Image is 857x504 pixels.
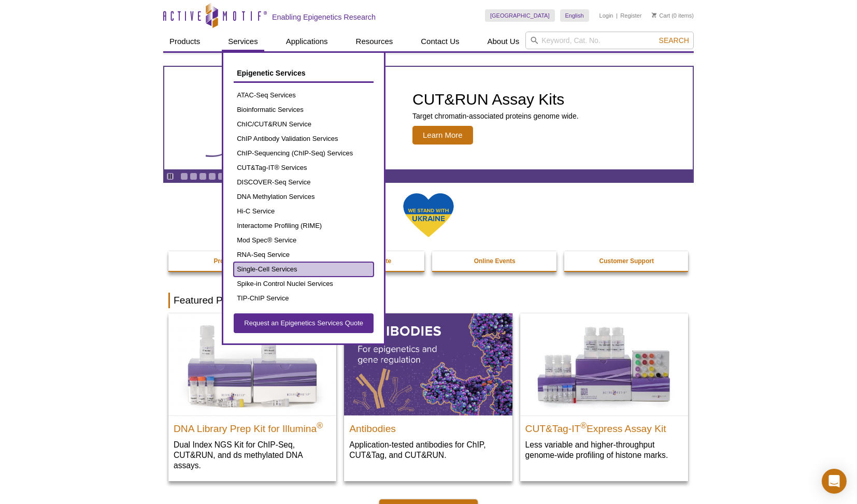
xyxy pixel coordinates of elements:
[474,257,516,265] strong: Online Events
[822,469,847,494] div: Open Intercom Messenger
[656,36,692,45] button: Search
[218,172,225,180] a: Go to slide 5
[652,9,694,22] li: (0 items)
[164,67,693,169] article: CUT&RUN Assay Kits
[344,313,512,415] img: All Antibodies
[168,313,336,415] img: DNA Library Prep Kit for Illumina
[234,190,374,204] a: DNA Methylation Services
[564,251,690,271] a: Customer Support
[234,248,374,262] a: RNA-Seq Service
[349,419,507,434] h2: Antibodies
[349,439,507,460] p: Application-tested antibodies for ChIP, CUT&Tag, and CUT&RUN.
[234,204,374,219] a: Hi-C Service
[213,257,248,265] strong: Promotions
[415,32,465,51] a: Contact Us
[234,219,374,233] a: Interactome Profiling (RIME)
[599,12,613,19] a: Login
[168,313,336,481] a: DNA Library Prep Kit for Illumina DNA Library Prep Kit for Illumina® Dual Index NGS Kit for ChIP-...
[222,32,264,51] a: Services
[599,257,654,265] strong: Customer Support
[350,32,399,51] a: Resources
[234,63,374,83] a: Epigenetic Services
[560,9,589,22] a: English
[272,12,376,22] h2: Enabling Epigenetics Research
[168,251,294,271] a: Promotions
[659,36,689,45] span: Search
[206,71,361,166] img: CUT&RUN Assay Kits
[580,421,587,429] sup: ®
[620,12,641,19] a: Register
[234,161,374,175] a: CUT&Tag-IT® Services
[412,92,579,107] h2: CUT&RUN Assay Kits
[234,103,374,117] a: Bioinformatic Services
[652,12,670,19] a: Cart
[652,12,656,18] img: Your Cart
[163,32,206,51] a: Products
[616,9,618,22] li: |
[234,175,374,190] a: DISCOVER-Seq Service
[174,439,331,471] p: Dual Index NGS Kit for ChIP-Seq, CUT&RUN, and ds methylated DNA assays.
[234,146,374,161] a: ChIP-Sequencing (ChIP-Seq) Services
[403,192,454,238] img: We Stand With Ukraine
[525,419,683,434] h2: CUT&Tag-IT Express Assay Kit
[234,117,374,132] a: ChIC/CUT&RUN Service
[481,32,526,51] a: About Us
[208,172,216,180] a: Go to slide 4
[166,172,174,180] a: Toggle autoplay
[180,172,188,180] a: Go to slide 1
[234,262,374,277] a: Single-Cell Services
[344,313,512,470] a: All Antibodies Antibodies Application-tested antibodies for ChIP, CUT&Tag, and CUT&RUN.
[234,291,374,306] a: TIP-ChIP Service
[234,132,374,146] a: ChIP Antibody Validation Services
[199,172,207,180] a: Go to slide 3
[237,69,305,77] span: Epigenetic Services
[317,421,323,429] sup: ®
[485,9,555,22] a: [GEOGRAPHIC_DATA]
[412,126,473,145] span: Learn More
[234,88,374,103] a: ATAC-Seq Services
[412,111,579,121] p: Target chromatin-associated proteins genome wide.
[234,233,374,248] a: Mod Spec® Service
[280,32,334,51] a: Applications
[234,313,374,333] a: Request an Epigenetics Services Quote
[525,32,694,49] input: Keyword, Cat. No.
[174,419,331,434] h2: DNA Library Prep Kit for Illumina
[520,313,688,470] a: CUT&Tag-IT® Express Assay Kit CUT&Tag-IT®Express Assay Kit Less variable and higher-throughput ge...
[234,277,374,291] a: Spike-in Control Nuclei Services
[525,439,683,460] p: Less variable and higher-throughput genome-wide profiling of histone marks​.
[168,293,689,308] h2: Featured Products
[164,67,693,169] a: CUT&RUN Assay Kits CUT&RUN Assay Kits Target chromatin-associated proteins genome wide. Learn More
[190,172,197,180] a: Go to slide 2
[520,313,688,415] img: CUT&Tag-IT® Express Assay Kit
[432,251,558,271] a: Online Events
